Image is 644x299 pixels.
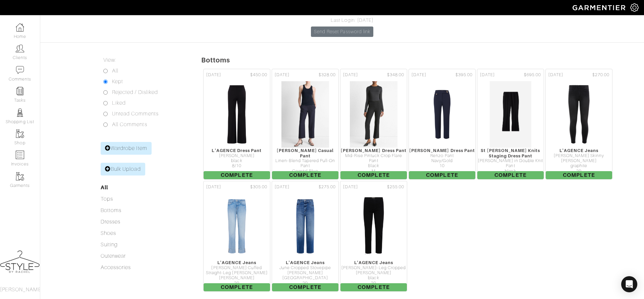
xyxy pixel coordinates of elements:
[101,196,113,202] a: Tops
[340,148,407,153] div: [PERSON_NAME] Dress Pant
[387,72,404,78] span: $348.00
[281,81,329,148] img: 28mb5RfXdBn4gqPgFWRdQood
[272,276,338,281] div: [GEOGRAPHIC_DATA]
[340,283,407,291] span: Complete
[412,72,426,78] span: [DATE]
[340,281,407,286] div: 29
[408,68,476,180] a: [DATE] $395.00 [PERSON_NAME] Dress Pant Renzo Pant Navy/Gold 10 Complete
[546,169,612,174] div: 29
[101,219,120,225] a: Dresses
[592,72,609,78] span: $270.00
[16,108,24,117] img: stylists-icon-eb353228a002819b7ec25b43dbf5f0378dd9e0616d9560372ff212230b889e62.png
[16,130,24,138] img: garments-icon-b7da505a4dc4fd61783c78ac3ca0ef83fa9d6f193b1c9dc38574b1d14d53ca28.png
[272,283,338,291] span: Complete
[477,148,544,158] div: St [PERSON_NAME] Knits Staging Dress Pant
[554,81,604,148] img: fHsGmWAU2QruNRnkP2TLy9tr
[204,265,270,276] div: [PERSON_NAME] Cuffed Straight-Leg [PERSON_NAME]
[271,68,339,180] a: [DATE] $328.00 [PERSON_NAME] Casual Pant Linen-Blend Tapered Pull-On Pant Coastal Blue M Complete
[343,184,358,190] span: [DATE]
[272,281,338,286] div: 29
[340,169,407,174] div: M
[101,163,145,176] a: Bulk Upload
[112,88,158,96] label: Rejected / Disliked
[103,56,116,64] label: View:
[204,171,270,179] span: Complete
[339,180,408,292] a: [DATE] $255.00 L'AGENCE Jeans [PERSON_NAME]-Leg Cropped [PERSON_NAME] black 29 Complete
[272,169,338,174] div: Coastal Blue
[101,142,152,155] a: Wardrobe Item
[280,193,331,260] img: J8quVgZRivHprH9JRbCxX4aV
[204,281,270,286] div: 29
[206,184,221,190] span: [DATE]
[409,163,475,168] div: 10
[16,151,24,159] img: orders-icon-0abe47150d42831381b5fb84f609e132dff9fe21cb692f30cb5eec754e2cba89.png
[409,171,475,179] span: Complete
[340,153,407,164] div: Mid-Rise Pintuck Crop Flare Pant
[340,163,407,168] div: Black
[350,81,398,148] img: dn1iej7MDU43zDVWyhSVo46E
[340,276,407,281] div: black
[101,242,118,248] a: Suiting
[311,27,373,37] a: Send Reset Password link
[101,253,126,259] a: Outerwear
[548,72,563,78] span: [DATE]
[203,68,271,180] a: [DATE] $450.00 L'AGENCE Dress Pant [PERSON_NAME] black 8/10 Complete
[546,171,612,179] span: Complete
[16,23,24,32] img: dashboard-icon-dbcd8f5a0b271acd01030246c82b418ddd0df26cd7fceb0bd07c9910d44c42f6.png
[387,184,404,190] span: $255.00
[112,99,126,107] label: Liked
[204,163,270,168] div: 8/10
[212,81,262,148] img: oGUk5aKPdVU6n6DVsJ9aLw2Y
[480,72,495,78] span: [DATE]
[476,68,545,180] a: [DATE] $695.00 St [PERSON_NAME] Knits Staging Dress Pant [PERSON_NAME] in Double Knit Pant black ...
[101,184,108,191] a: All
[569,2,630,13] img: garmentier-logo-header-white-b43fb05a5012e4ada735d5af1a66efaba907eab6374d6393d1fbf88cb4ef424d.png
[112,67,118,75] label: All
[204,148,270,153] div: L'AGENCE Dress Pant
[272,171,338,179] span: Complete
[311,17,373,24] div: Last Login: [DATE]
[271,180,339,292] a: [DATE] $275.00 L'AGENCE Jeans June Cropped Stovepipe [PERSON_NAME] [GEOGRAPHIC_DATA] 29 Complete
[101,230,116,236] a: Shoes
[409,158,475,163] div: Navy/Gold
[546,153,612,164] div: [PERSON_NAME] Skinny [PERSON_NAME]
[101,264,131,270] a: Accessories
[206,72,221,78] span: [DATE]
[204,276,270,281] div: [PERSON_NAME]
[489,81,531,148] img: hqiVAa3B9opzwWbbekhyzzEu
[546,163,612,168] div: graphite
[409,148,475,153] div: [PERSON_NAME] Dress Pant
[630,3,639,12] img: gear-icon-white-bd11855cb880d31180b6d7d6211b90ccbf57a29d726f0c71d8c61bd08dd39cc2.png
[250,72,267,78] span: $450.00
[272,260,338,265] div: L'AGENCE Jeans
[275,72,289,78] span: [DATE]
[477,169,544,174] div: black
[204,158,270,163] div: black
[204,260,270,265] div: L'AGENCE Jeans
[621,276,637,292] div: Open Intercom Messenger
[16,66,24,74] img: comment-icon-a0a6a9ef722e966f86d9cbdc48e553b5cf19dbc54f86b18d962a5391bc8f6eb6.png
[319,72,336,78] span: $328.00
[545,68,613,180] a: [DATE] $270.00 L'AGENCE Jeans [PERSON_NAME] Skinny [PERSON_NAME] graphite 29 Complete
[455,72,473,78] span: $395.00
[272,265,338,276] div: June Cropped Stovepipe [PERSON_NAME]
[319,184,336,190] span: $275.00
[477,171,544,179] span: Complete
[340,260,407,265] div: L'AGENCE Jeans
[201,56,644,64] h5: Bottoms
[340,171,407,179] span: Complete
[415,81,469,148] img: 5WNeew7BDuq8s2daebcz5hVX
[340,265,407,276] div: [PERSON_NAME]-Leg Cropped [PERSON_NAME]
[16,172,24,181] img: garments-icon-b7da505a4dc4fd61783c78ac3ca0ef83fa9d6f193b1c9dc38574b1d14d53ca28.png
[524,72,541,78] span: $695.00
[409,153,475,158] div: Renzo Pant
[348,193,399,260] img: MYeE1qCqKrTovye7vmkKXJx3
[204,153,270,158] div: [PERSON_NAME]
[339,68,408,180] a: [DATE] $348.00 [PERSON_NAME] Dress Pant Mid-Rise Pintuck Crop Flare Pant Black M Complete
[101,207,121,213] a: Bottoms
[250,184,267,190] span: $305.00
[343,72,358,78] span: [DATE]
[112,110,159,118] label: Unread Comments
[546,148,612,153] div: L'AGENCE Jeans
[204,283,270,291] span: Complete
